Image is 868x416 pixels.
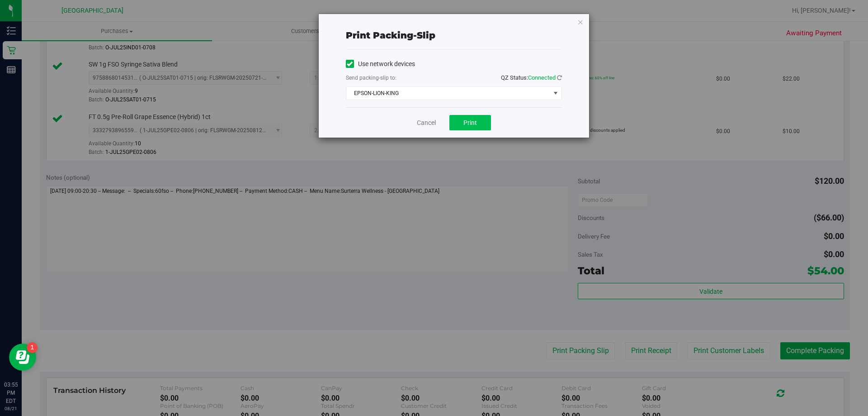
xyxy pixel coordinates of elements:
[449,115,491,130] button: Print
[346,59,415,69] label: Use network devices
[27,342,38,353] iframe: Resource center unread badge
[9,344,36,371] iframe: Resource center
[417,118,436,128] a: Cancel
[463,119,477,126] span: Print
[528,74,556,81] span: Connected
[550,87,561,100] span: select
[346,30,435,41] span: Print packing-slip
[346,87,550,100] span: EPSON-LION-KING
[346,74,396,82] label: Send packing-slip to:
[501,74,562,81] span: QZ Status:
